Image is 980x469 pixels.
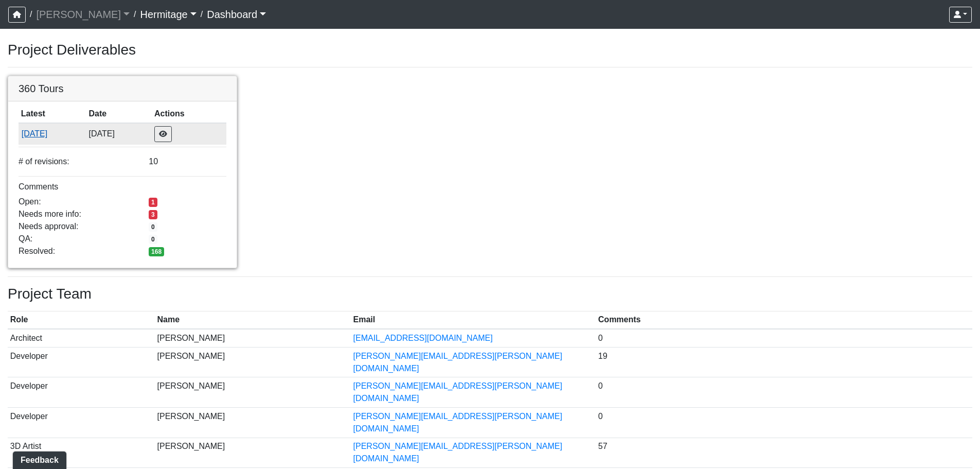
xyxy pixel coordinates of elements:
[21,127,84,141] button: [DATE]
[8,448,68,469] iframe: Ybug feedback widget
[207,4,266,25] a: Dashboard
[26,4,36,25] span: /
[353,352,562,373] a: [PERSON_NAME][EMAIL_ADDRESS][PERSON_NAME][DOMAIN_NAME]
[36,4,130,25] a: [PERSON_NAME]
[155,438,351,468] td: [PERSON_NAME]
[8,311,155,329] th: Role
[155,377,351,408] td: [PERSON_NAME]
[155,329,351,347] td: [PERSON_NAME]
[351,311,596,329] th: Email
[155,311,351,329] th: Name
[596,377,972,408] td: 0
[353,412,562,433] a: [PERSON_NAME][EMAIL_ADDRESS][PERSON_NAME][DOMAIN_NAME]
[19,123,86,145] td: ucq7epNBszqHt1Fte6MN2L
[353,334,493,342] a: [EMAIL_ADDRESS][DOMAIN_NAME]
[155,347,351,377] td: [PERSON_NAME]
[353,442,562,463] a: [PERSON_NAME][EMAIL_ADDRESS][PERSON_NAME][DOMAIN_NAME]
[130,4,140,25] span: /
[596,347,972,377] td: 19
[596,407,972,438] td: 0
[353,381,562,403] a: [PERSON_NAME][EMAIL_ADDRESS][PERSON_NAME][DOMAIN_NAME]
[8,285,972,303] h3: Project Team
[8,407,155,438] td: Developer
[197,4,207,25] span: /
[596,311,972,329] th: Comments
[596,438,972,468] td: 57
[8,438,155,468] td: 3D Artist
[140,4,196,25] a: Hermitage
[8,41,972,59] h3: Project Deliverables
[8,347,155,377] td: Developer
[8,377,155,408] td: Developer
[155,407,351,438] td: [PERSON_NAME]
[8,329,155,347] td: Architect
[596,329,972,347] td: 0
